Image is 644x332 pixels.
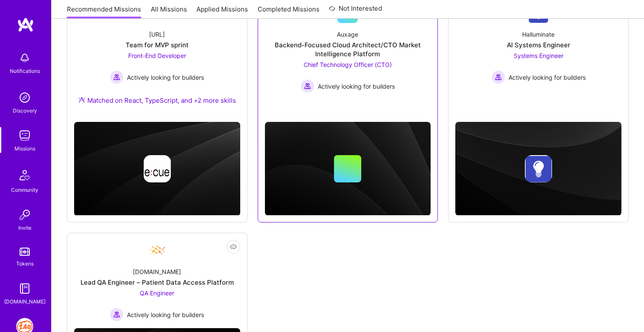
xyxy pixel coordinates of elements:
div: [URL] [149,30,165,39]
div: Auxage [337,30,358,39]
div: Discovery [13,106,37,115]
a: AuxageBackend-Focused Cloud Architect/CTO Market Intelligence PlatformChief Technology Officer (C... [265,3,431,106]
a: All Missions [151,5,187,19]
img: Actively looking for builders [110,70,124,84]
div: Matched on React, TypeScript, and +2 more skills [78,96,236,105]
div: Invite [18,223,32,232]
div: Backend-Focused Cloud Architect/CTO Market Intelligence Platform [265,40,431,58]
img: Community [14,165,35,185]
a: Recommended Missions [67,5,141,19]
img: Company logo [525,155,552,182]
img: Actively looking for builders [110,308,124,321]
span: Actively looking for builders [318,82,395,91]
span: Actively looking for builders [127,73,204,82]
img: tokens [20,248,30,256]
div: Notifications [10,66,40,75]
a: Company LogoHalluminateAI Systems EngineerSystems Engineer Actively looking for buildersActively ... [455,3,621,106]
img: guide book [16,280,33,297]
span: Chief Technology Officer (CTO) [304,61,392,68]
img: Ateam Purple Icon [78,96,85,103]
img: logo [17,17,34,32]
a: Not Interested [329,3,382,19]
div: Lead QA Engineer – Patient Data Access Platform [80,278,234,287]
div: [DOMAIN_NAME] [133,267,181,276]
img: discovery [16,89,33,106]
span: Actively looking for builders [127,310,204,319]
div: [DOMAIN_NAME] [4,297,46,306]
span: QA Engineer [140,289,174,297]
img: cover [265,122,431,216]
a: Completed Missions [258,5,319,19]
img: Invite [16,206,33,223]
div: Community [11,185,38,194]
span: Actively looking for builders [509,73,586,82]
img: cover [455,122,621,216]
img: cover [74,122,240,216]
img: bell [16,49,33,66]
img: Company logo [144,155,171,182]
div: Missions [14,144,35,153]
a: Applied Missions [196,5,248,19]
i: icon EyeClosed [230,243,237,250]
div: AI Systems Engineer [507,40,570,49]
div: Halluminate [522,30,555,39]
img: Company Logo [147,240,167,260]
span: Front-End Developer [128,52,186,59]
img: Actively looking for builders [301,79,314,93]
div: Tokens [16,259,34,268]
div: Team for MVP sprint [126,40,189,49]
img: teamwork [16,127,33,144]
img: Actively looking for builders [492,70,505,84]
a: Company Logo[DOMAIN_NAME]Lead QA Engineer – Patient Data Access PlatformQA Engineer Actively look... [74,240,240,321]
span: Systems Engineer [514,52,563,59]
a: Company Logo[URL]Team for MVP sprintFront-End Developer Actively looking for buildersActively loo... [74,3,240,115]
